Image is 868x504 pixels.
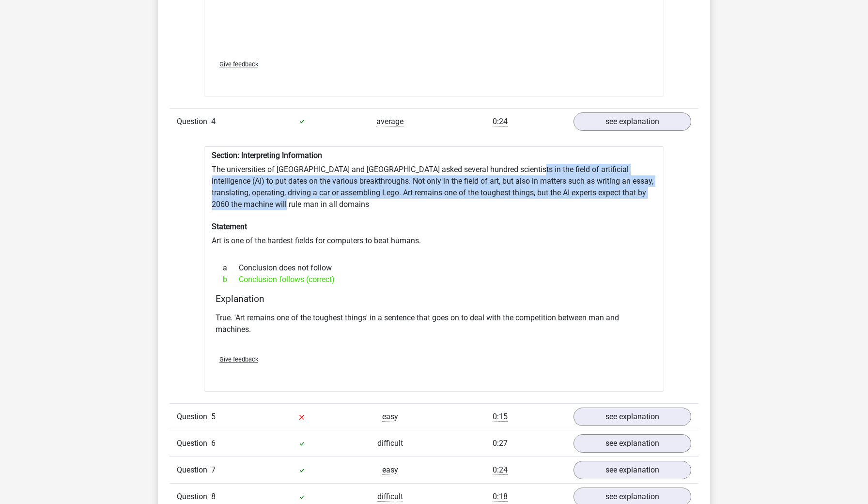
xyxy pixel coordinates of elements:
span: 0:18 [493,492,508,502]
span: 5 [211,412,216,421]
span: 0:27 [493,439,508,448]
span: Question [177,464,211,476]
span: 0:24 [493,465,508,475]
span: average [376,117,403,126]
span: Give feedback [219,356,258,363]
a: see explanation [573,461,691,479]
a: see explanation [573,434,691,453]
span: Question [177,438,211,449]
span: Give feedback [219,61,258,68]
span: 7 [211,465,216,474]
a: see explanation [573,408,691,426]
span: Question [177,411,211,423]
a: see explanation [573,112,691,131]
div: Conclusion does not follow [216,262,652,274]
h6: Section: Interpreting Information [212,151,656,160]
div: The universities of [GEOGRAPHIC_DATA] and [GEOGRAPHIC_DATA] asked several hundred scientists in t... [204,146,664,392]
span: difficult [377,492,403,502]
span: 0:24 [493,117,508,126]
h4: Explanation [216,293,652,304]
p: True. 'Art remains one of the toughest things' in a sentence that goes on to deal with the compet... [216,312,652,335]
span: 4 [211,117,216,126]
span: 6 [211,439,216,448]
div: Conclusion follows (correct) [216,274,652,285]
span: 8 [211,492,216,501]
span: a [223,262,239,274]
h6: Statement [212,222,656,231]
span: b [223,274,239,285]
span: 0:15 [493,412,508,422]
span: easy [382,412,398,422]
span: Question [177,116,211,127]
span: difficult [377,439,403,448]
span: Question [177,491,211,503]
span: easy [382,465,398,475]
